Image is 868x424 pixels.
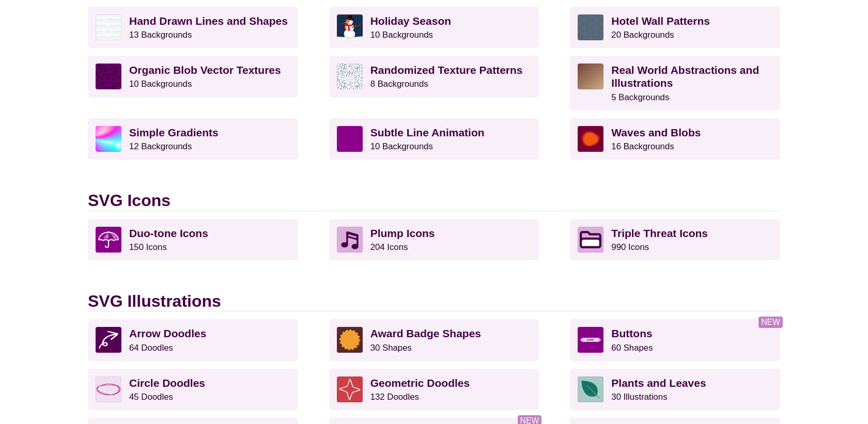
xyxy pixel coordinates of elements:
a: Plants and Leaves30 Illustrations [570,369,780,410]
small: 10 Backgrounds [370,142,433,151]
strong: Circle Doodles [129,377,205,389]
img: Folder icon [578,227,603,253]
strong: Duo-tone Icons [129,227,208,239]
img: colorful radial mesh gradient rainbow [96,126,121,152]
img: svg double circle [96,376,121,402]
strong: Randomized Texture Patterns [370,64,523,76]
a: Simple Gradients12 Backgrounds [88,118,298,160]
a: Duo-tone Icons150 Icons [88,219,298,260]
a: Award Badge Shapes30 Shapes [329,319,539,360]
small: 132 Doodles [370,392,419,402]
small: 64 Doodles [129,343,173,353]
small: 204 Icons [370,242,408,252]
strong: Buttons [611,327,652,339]
strong: Organic Blob Vector Textures [129,64,281,76]
img: white subtle wave background [96,14,121,40]
a: Buttons60 Shapes [570,319,780,360]
strong: Holiday Season [370,15,451,27]
img: button with arrow caps [578,327,603,353]
img: a line grid with a slope perspective [337,126,363,152]
small: 30 Shapes [370,343,412,353]
small: 10 Backgrounds [129,79,192,89]
img: umbrella icon [96,227,121,253]
small: 5 Backgrounds [611,92,669,102]
img: hand-drawn star outline doodle [337,376,363,402]
strong: Hand Drawn Lines and Shapes [129,15,288,27]
strong: Triple Threat Icons [611,227,708,239]
a: Plump Icons204 Icons [329,219,539,260]
small: 990 Icons [611,242,649,252]
a: Subtle Line Animation10 Backgrounds [329,118,539,160]
strong: Award Badge Shapes [370,327,481,339]
h2: SVG Icons [88,191,780,211]
small: 150 Icons [129,242,167,252]
a: Randomized Texture Patterns8 Backgrounds [329,56,539,97]
a: Arrow Doodles64 Doodles [88,319,298,360]
small: 13 Backgrounds [129,30,192,40]
small: 8 Backgrounds [370,79,428,89]
strong: Hotel Wall Patterns [611,15,710,27]
small: 60 Shapes [611,343,653,353]
strong: Plump Icons [370,227,435,239]
img: Award Badge Shape [337,327,363,353]
a: Hand Drawn Lines and Shapes13 Backgrounds [88,7,298,48]
small: 30 Illustrations [611,392,667,402]
strong: Real World Abstractions and Illustrations [611,64,759,89]
img: intersecting outlined circles formation pattern [578,14,603,40]
img: Purple vector splotches [96,64,121,89]
small: 10 Backgrounds [370,30,433,40]
h2: SVG Illustrations [88,291,780,311]
strong: Subtle Line Animation [370,127,485,138]
a: Hotel Wall Patterns20 Backgrounds [570,7,780,48]
img: twisting arrow [96,327,121,353]
a: Real World Abstractions and Illustrations5 Backgrounds [570,56,780,111]
strong: Simple Gradients [129,127,219,138]
a: Circle Doodles45 Doodles [88,369,298,410]
a: Triple Threat Icons990 Icons [570,219,780,260]
a: Holiday Season10 Backgrounds [329,7,539,48]
strong: Geometric Doodles [370,377,470,389]
a: Geometric Doodles132 Doodles [329,369,539,410]
strong: Arrow Doodles [129,327,206,339]
strong: Waves and Blobs [611,127,701,138]
img: vector art snowman with black hat, branch arms, and carrot nose [337,14,363,40]
img: vector leaf [578,376,603,402]
img: various uneven centered blobs [578,126,603,152]
small: 20 Backgrounds [611,30,674,40]
small: 16 Backgrounds [611,142,674,151]
small: 12 Backgrounds [129,142,192,151]
small: 45 Doodles [129,392,173,402]
a: Waves and Blobs16 Backgrounds [570,118,780,160]
img: wooden floor pattern [578,64,603,89]
strong: Plants and Leaves [611,377,706,389]
img: gray texture pattern on white [337,64,363,89]
a: Organic Blob Vector Textures10 Backgrounds [88,56,298,97]
img: Musical note icon [337,227,363,253]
